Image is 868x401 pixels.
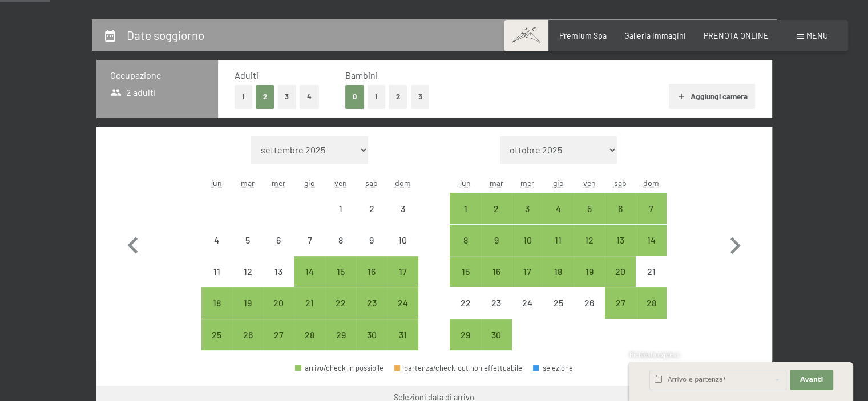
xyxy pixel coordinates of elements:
[543,193,574,224] div: Thu Jun 04 2026
[263,225,294,256] div: arrivo/check-in non effettuabile
[543,225,574,256] div: arrivo/check-in possibile
[201,287,232,318] div: arrivo/check-in possibile
[116,136,150,351] button: Mese precedente
[605,256,636,287] div: arrivo/check-in possibile
[643,178,659,188] abbr: domenica
[365,178,378,188] abbr: sabato
[718,136,752,351] button: Mese successivo
[357,330,386,359] div: 30
[388,236,417,264] div: 10
[481,319,512,350] div: Tue Jun 30 2026
[296,330,324,359] div: 28
[294,319,325,350] div: arrivo/check-in possibile
[388,298,417,327] div: 24
[605,287,636,318] div: arrivo/check-in possibile
[325,256,356,287] div: arrivo/check-in possibile
[606,267,635,295] div: 20
[356,319,387,350] div: arrivo/check-in possibile
[451,330,479,359] div: 29
[575,236,603,264] div: 12
[513,298,542,327] div: 24
[512,193,543,224] div: Wed Jun 03 2026
[325,193,356,224] div: arrivo/check-in non effettuabile
[513,267,542,295] div: 17
[263,319,294,350] div: Wed May 27 2026
[800,375,823,384] span: Avanti
[490,178,503,188] abbr: martedì
[636,287,667,318] div: arrivo/check-in possibile
[272,178,285,188] abbr: mercoledì
[636,193,667,224] div: Sun Jun 07 2026
[356,193,387,224] div: Sat May 02 2026
[356,225,387,256] div: arrivo/check-in non effettuabile
[334,178,347,188] abbr: venerdì
[636,193,667,224] div: arrivo/check-in possibile
[574,193,604,224] div: arrivo/check-in possibile
[482,236,511,264] div: 9
[388,204,417,233] div: 3
[356,256,387,287] div: Sat May 16 2026
[512,193,543,224] div: arrivo/check-in possibile
[559,31,607,40] span: Premium Spa
[575,267,603,295] div: 19
[232,287,263,318] div: Tue May 19 2026
[296,236,324,264] div: 7
[636,225,667,256] div: arrivo/check-in possibile
[460,178,471,188] abbr: lunedì
[605,225,636,256] div: arrivo/check-in possibile
[356,287,387,318] div: arrivo/check-in possibile
[481,225,512,256] div: arrivo/check-in possibile
[232,225,263,256] div: arrivo/check-in non effettuabile
[520,178,534,188] abbr: mercoledì
[387,319,418,350] div: arrivo/check-in possibile
[296,267,324,295] div: 14
[574,225,604,256] div: arrivo/check-in possibile
[294,287,325,318] div: arrivo/check-in possibile
[356,193,387,224] div: arrivo/check-in non effettuabile
[201,225,232,256] div: Mon May 04 2026
[325,287,356,318] div: Fri May 22 2026
[450,319,481,350] div: arrivo/check-in possibile
[388,330,417,359] div: 31
[263,287,294,318] div: Wed May 20 2026
[481,256,512,287] div: arrivo/check-in possibile
[110,86,156,99] span: 2 adulti
[605,193,636,224] div: Sat Jun 06 2026
[512,256,543,287] div: Wed Jun 17 2026
[356,225,387,256] div: Sat May 09 2026
[356,287,387,318] div: Sat May 23 2026
[450,225,481,256] div: Mon Jun 08 2026
[387,193,418,224] div: arrivo/check-in non effettuabile
[203,267,231,295] div: 11
[387,225,418,256] div: Sun May 10 2026
[481,287,512,318] div: Tue Jun 23 2026
[326,298,355,327] div: 22
[543,256,574,287] div: Thu Jun 18 2026
[325,287,356,318] div: arrivo/check-in possibile
[451,298,479,327] div: 22
[232,287,263,318] div: arrivo/check-in possibile
[544,298,572,327] div: 25
[636,225,667,256] div: Sun Jun 14 2026
[450,287,481,318] div: arrivo/check-in non effettuabile
[411,85,430,108] button: 3
[235,85,252,108] button: 1
[574,225,604,256] div: Fri Jun 12 2026
[127,28,204,42] h2: Date soggiorno
[451,236,479,264] div: 8
[806,31,828,40] span: Menu
[326,204,355,233] div: 1
[450,319,481,350] div: Mon Jun 29 2026
[553,178,564,188] abbr: giovedì
[575,204,603,233] div: 5
[263,287,294,318] div: arrivo/check-in possibile
[543,287,574,318] div: Thu Jun 25 2026
[450,225,481,256] div: arrivo/check-in possibile
[203,236,231,264] div: 4
[325,319,356,350] div: Fri May 29 2026
[201,287,232,318] div: Mon May 18 2026
[629,351,680,358] span: Richiesta express
[300,85,319,108] button: 4
[512,225,543,256] div: arrivo/check-in possibile
[263,256,294,287] div: arrivo/check-in non effettuabile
